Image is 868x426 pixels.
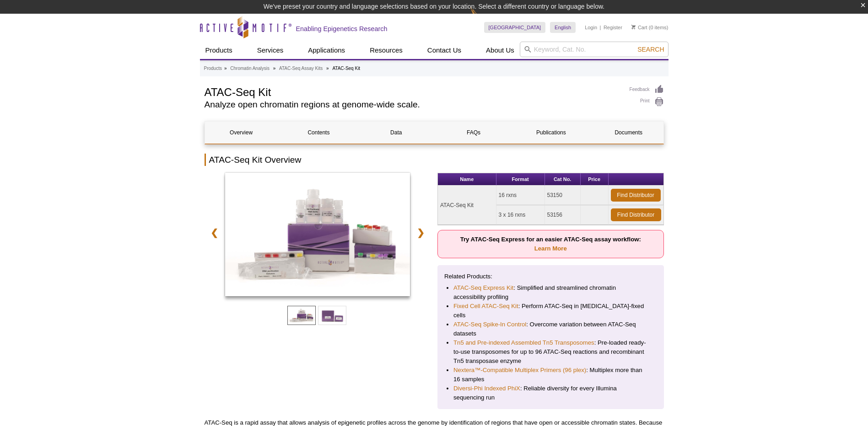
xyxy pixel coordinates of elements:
[273,66,276,71] li: »
[444,272,657,281] p: Related Products:
[496,173,545,186] th: Format
[496,205,545,225] td: 3 x 16 rxns
[422,42,467,59] a: Contact Us
[460,236,641,252] strong: Try ATAC-Seq Express for an easier ATAC-Seq assay workflow:
[534,245,567,252] a: Learn More
[225,173,410,296] img: ATAC-Seq Kit
[470,7,495,28] img: Change Here
[545,205,581,225] td: 53156
[520,42,669,57] input: Keyword, Cat. No.
[411,222,431,243] a: ❯
[581,173,609,186] th: Price
[453,302,648,320] li: : Perform ATAC-Seq in [MEDICAL_DATA]-fixed cells
[205,222,224,243] a: ❮
[630,97,664,107] a: Print
[205,85,620,98] h1: ATAC-Seq Kit
[631,22,669,33] li: (0 items)
[600,22,601,33] li: |
[496,186,545,205] td: 16 rxns
[453,320,526,329] a: ATAC-Seq Spike-In Control
[635,45,667,53] button: Search
[545,186,581,205] td: 53150
[631,25,636,29] img: Your Cart
[438,173,496,186] th: Name
[585,24,597,31] a: Login
[360,122,432,144] a: Data
[453,384,520,393] a: Diversi-Phi Indexed PhiX
[611,189,661,202] a: Find Distributor
[453,302,518,311] a: Fixed Cell ATAC-Seq Kit
[630,85,664,95] a: Feedback
[279,64,323,73] a: ATAC-Seq Assay Kits
[550,22,576,33] a: English
[592,122,665,144] a: Documents
[611,208,661,221] a: Find Distributor
[453,366,586,375] a: Nextera™-Compatible Multiplex Primers (96 plex)
[453,283,513,293] a: ATAC-Seq Express Kit
[453,366,648,384] li: : Multiplex more than 16 samples
[453,338,648,366] li: : Pre-loaded ready-to-use transposomes for up to 96 ATAC-Seq reactions and recombinant Tn5 transp...
[480,42,520,59] a: About Us
[332,66,360,71] li: ATAC-Seq Kit
[453,338,594,347] a: Tn5 and Pre-indexed Assembled Tn5 Transposomes
[296,25,388,33] h2: Enabling Epigenetics Research
[225,173,410,299] a: ATAC-Seq Kit
[484,22,546,33] a: [GEOGRAPHIC_DATA]
[230,64,270,73] a: Chromatin Analysis
[631,24,647,31] a: Cart
[437,122,510,144] a: FAQs
[637,46,664,53] span: Search
[453,283,648,302] li: : Simplified and streamlined chromatin accessibility profiling
[205,101,620,109] h2: Analyze open chromatin regions at genome-wide scale.
[438,186,496,225] td: ATAC-Seq Kit
[204,64,222,73] a: Products
[545,173,581,186] th: Cat No.
[205,122,278,144] a: Overview
[282,122,355,144] a: Contents
[224,66,227,71] li: »
[515,122,588,144] a: Publications
[200,42,238,59] a: Products
[205,154,664,166] h2: ATAC-Seq Kit Overview
[364,42,408,59] a: Resources
[453,320,648,338] li: : Overcome variation between ATAC-Seq datasets
[252,42,289,59] a: Services
[453,384,648,402] li: : Reliable diversity for every Illumina sequencing run
[326,66,329,71] li: »
[604,24,622,31] a: Register
[302,42,350,59] a: Applications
